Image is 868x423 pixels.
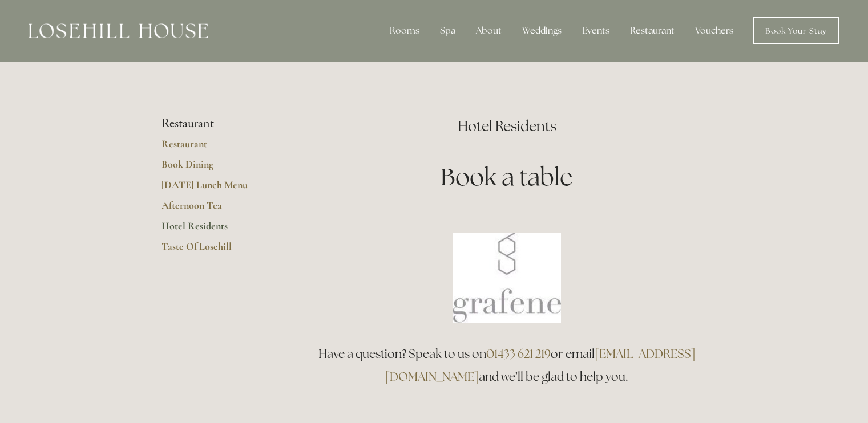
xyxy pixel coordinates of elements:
li: Restaurant [162,116,271,131]
div: Rooms [381,19,429,42]
div: About [467,19,511,42]
div: Weddings [513,19,571,42]
h1: Book a table [307,160,707,194]
a: Vouchers [686,19,742,42]
a: Afternoon Tea [162,199,271,219]
div: Events [573,19,619,42]
img: Losehill House [29,23,208,38]
a: [EMAIL_ADDRESS][DOMAIN_NAME] [385,346,696,384]
h3: Have a question? Speak to us on or email and we’ll be glad to help you. [307,343,707,388]
div: Restaurant [621,19,684,42]
a: Hotel Residents [162,219,271,240]
a: Taste Of Losehill [162,240,271,261]
div: Spa [431,19,465,42]
a: Book Your Stay [753,17,839,44]
img: Book a table at Grafene Restaurant @ Losehill [453,233,561,323]
a: Book Dining [162,158,271,178]
a: Restaurant [162,137,271,158]
a: 01433 621 219 [486,346,551,361]
h2: Hotel Residents [307,116,707,136]
a: [DATE] Lunch Menu [162,178,271,199]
